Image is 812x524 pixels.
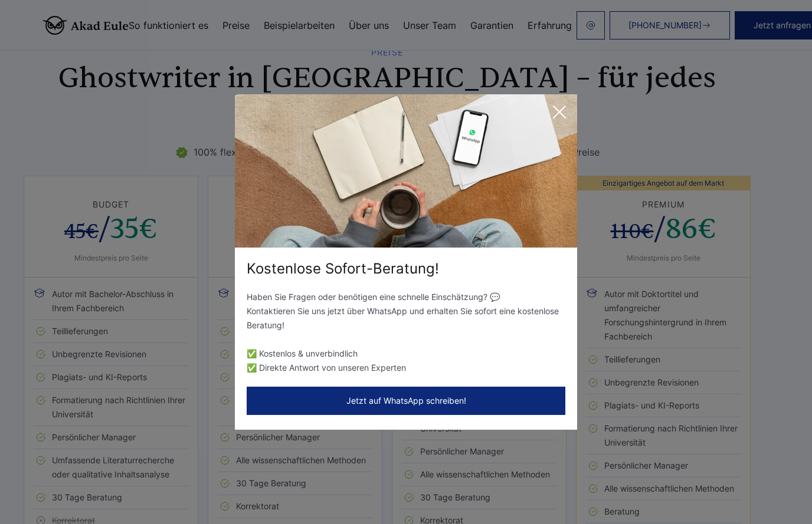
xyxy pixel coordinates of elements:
[235,259,577,278] div: Kostenlose Sofort-Beratung!
[235,94,577,248] img: exit
[247,347,565,361] li: ✅ Kostenlos & unverbindlich
[247,387,565,415] button: Jetzt auf WhatsApp schreiben!
[247,290,565,332] p: Haben Sie Fragen oder benötigen eine schnelle Einschätzung? 💬 Kontaktieren Sie uns jetzt über Wha...
[247,361,565,375] li: ✅ Direkte Antwort von unseren Experten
